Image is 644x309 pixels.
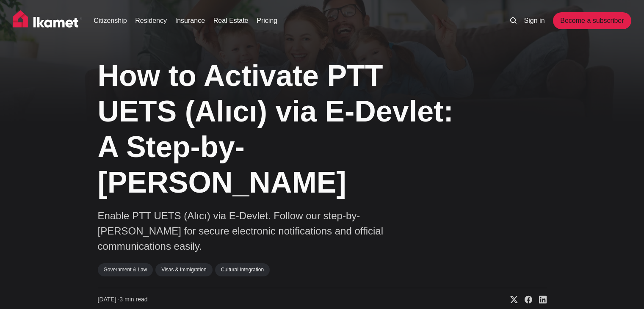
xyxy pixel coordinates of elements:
[257,16,277,26] a: Pricing
[98,296,120,303] span: [DATE] ∙
[13,10,82,31] img: Ikamet home
[98,208,437,254] p: Enable PTT UETS (Alıcı) via E-Devlet. Follow our step-by-[PERSON_NAME] for secure electronic noti...
[213,16,249,26] a: Real Estate
[135,16,167,26] a: Residency
[155,263,212,276] a: Visas & Immigration
[518,295,532,304] a: Share on Facebook
[98,58,462,200] h1: How to Activate PTT UETS (Alıcı) via E-Devlet: A Step-by-[PERSON_NAME]
[98,295,148,304] time: 3 min read
[524,16,545,26] a: Sign in
[532,295,547,304] a: Share on Linkedin
[553,12,631,29] a: Become a subscriber
[215,263,270,276] a: Cultural Integration
[94,16,127,26] a: Citizenship
[98,263,153,276] a: Government & Law
[175,16,205,26] a: Insurance
[503,295,518,304] a: Share on X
